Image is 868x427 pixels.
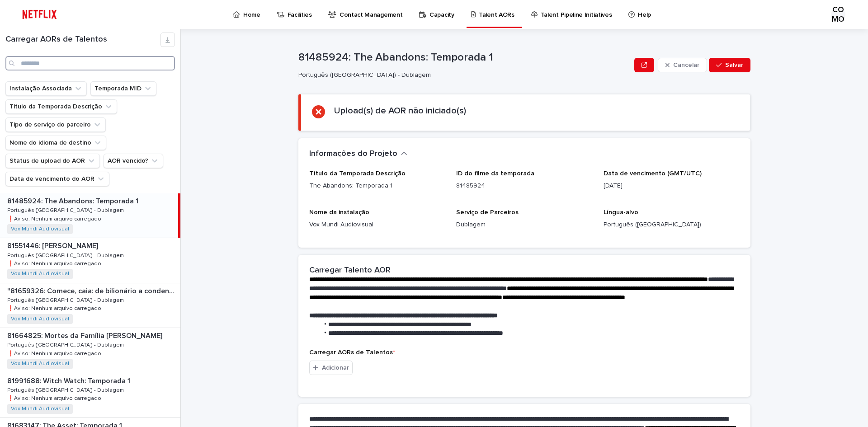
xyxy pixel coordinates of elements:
font: Upload(s) de AOR não iniciado(s) [334,106,466,115]
font: Português ([GEOGRAPHIC_DATA]) - Dublagem [7,253,124,258]
font: ❗️Aviso: Nenhum arquivo carregado [7,396,101,401]
font: Dublagem [456,221,486,228]
font: The Abandons: Temporada 1 [309,183,392,189]
font: Português ([GEOGRAPHIC_DATA]) - Dublagem [7,388,124,393]
button: Adicionar [309,361,353,375]
font: COMO [832,6,844,24]
font: Português ([GEOGRAPHIC_DATA]) - Dublagem [7,298,124,303]
font: Vox Mundi Audiovisual [11,271,69,277]
a: Vox Mundi Audiovisual [11,406,69,412]
button: Tipo de serviço do parceiro [5,117,106,132]
font: [DATE] [604,183,623,189]
font: Adicionar [322,365,349,371]
font: ❗️Aviso: Nenhum arquivo carregado [7,216,101,222]
font: "81659326: Comece, caia: de bilionário a condenado: série limitada" [7,287,234,295]
font: 81551446: [PERSON_NAME] [7,242,98,249]
button: Status de upload do AOR [5,154,100,168]
img: ifQbXi3ZQGMSEF7WDB7W [18,5,61,23]
a: Vox Mundi Audiovisual [11,316,69,322]
font: 81485924: The Abandons: Temporada 1 [7,197,138,205]
font: ID do filme da temporada [456,170,534,177]
input: Procurar [5,56,175,70]
button: Instalação Associada [5,81,87,96]
a: Vox Mundi Audiovisual [11,226,69,232]
font: ❗️Aviso: Nenhum arquivo carregado [7,351,101,357]
button: Cancelar [658,58,707,72]
button: Informações do Projeto [309,149,407,159]
font: Carregar AORs de Talentos [309,349,393,356]
font: Salvar [725,62,743,68]
button: Temporada MID [90,81,156,96]
font: Vox Mundi Audiovisual [11,316,69,322]
font: Título da Temporada Descrição [309,170,406,177]
font: Português ([GEOGRAPHIC_DATA]) [604,221,701,228]
font: 81664825: Mortes da Família [PERSON_NAME] [7,332,162,339]
button: Data de vencimento do AOR [5,172,109,186]
button: Título da Temporada Descrição [5,99,117,114]
font: Língua-alvo [604,209,638,216]
font: 81991688: Witch Watch: Temporada 1 [7,377,130,385]
font: ❗️Aviso: Nenhum arquivo carregado [7,306,101,311]
font: Vox Mundi Audiovisual [309,221,373,228]
font: Vox Mundi Audiovisual [11,226,69,232]
button: AOR vencido? [104,154,163,168]
font: ❗️Aviso: Nenhum arquivo carregado [7,261,101,267]
font: Serviço de Parceiros [456,209,519,216]
font: Português ([GEOGRAPHIC_DATA]) - Dublagem [7,343,124,348]
button: Nome do idioma de destino [5,136,106,150]
font: Nome da instalação [309,209,369,216]
font: Carregar Talento AOR [309,266,391,274]
font: 81485924 [456,183,485,189]
font: 81485924: The Abandons: Temporada 1 [298,52,493,63]
p: "81659326: Comece, caia: de bilionário a condenado: série limitada" [7,285,179,296]
font: Português ([GEOGRAPHIC_DATA]) - Dublagem [7,208,124,213]
a: Vox Mundi Audiovisual [11,271,69,277]
a: Vox Mundi Audiovisual [11,361,69,367]
font: Data de vencimento (GMT/UTC) [604,170,702,177]
font: Vox Mundi Audiovisual [11,361,69,366]
font: Português ([GEOGRAPHIC_DATA]) - Dublagem [298,72,431,78]
font: Cancelar [673,62,699,68]
font: Informações do Projeto [309,150,397,158]
button: Salvar [709,58,750,72]
font: Carregar AORs de Talentos [5,35,107,43]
